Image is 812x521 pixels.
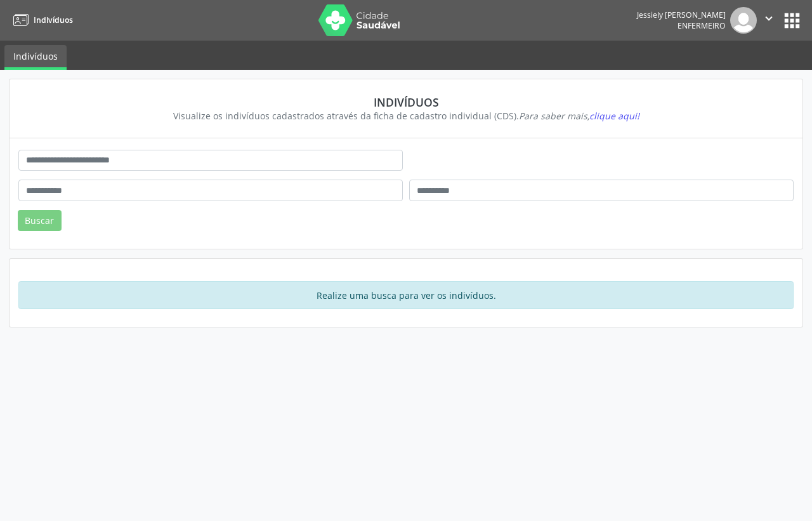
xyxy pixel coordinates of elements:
i: Para saber mais, [519,110,639,122]
button: apps [781,10,803,32]
button: Buscar [18,210,62,232]
span: Enfermeiro [678,20,726,31]
div: Visualize os indivíduos cadastrados através da ficha de cadastro individual (CDS). [27,109,785,122]
span: Indivíduos [34,15,73,25]
div: Realize uma busca para ver os indivíduos. [18,281,794,309]
div: Indivíduos [27,95,785,109]
i:  [762,11,776,25]
div: Jessiely [PERSON_NAME] [637,10,726,20]
img: img [730,7,757,34]
a: Indivíduos [4,45,67,70]
button:  [757,7,781,34]
span: clique aqui! [589,110,639,122]
a: Indivíduos [9,10,73,30]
